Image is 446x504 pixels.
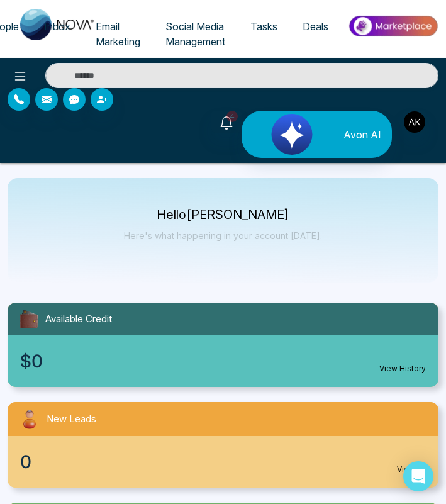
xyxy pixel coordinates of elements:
[20,348,43,374] span: $0
[250,20,277,33] span: Tasks
[44,20,70,33] span: Inbox
[83,14,153,53] a: Email Marketing
[403,461,433,491] div: Open Intercom Messenger
[245,114,339,155] img: Lead Flow
[379,363,426,374] a: View History
[238,14,290,38] a: Tasks
[96,20,140,48] span: Email Marketing
[165,20,225,48] span: Social Media Management
[397,464,426,475] a: View All
[404,111,425,133] img: User Avatar
[20,449,31,475] span: 0
[347,12,438,40] img: Market-place.gif
[18,308,40,330] img: availableCredit.svg
[242,111,392,158] button: Avon AI
[18,407,42,431] img: newLeads.svg
[20,9,96,40] img: Nova CRM Logo
[124,210,322,220] p: Hello [PERSON_NAME]
[31,14,83,38] a: Inbox
[153,14,238,53] a: Social Media Management
[124,230,322,241] p: Here's what happening in your account [DATE].
[226,111,238,122] span: 4
[343,127,381,142] span: Avon AI
[211,111,242,133] a: 4
[45,312,112,327] span: Available Credit
[290,14,341,38] a: Deals
[303,20,328,33] span: Deals
[47,412,96,427] span: New Leads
